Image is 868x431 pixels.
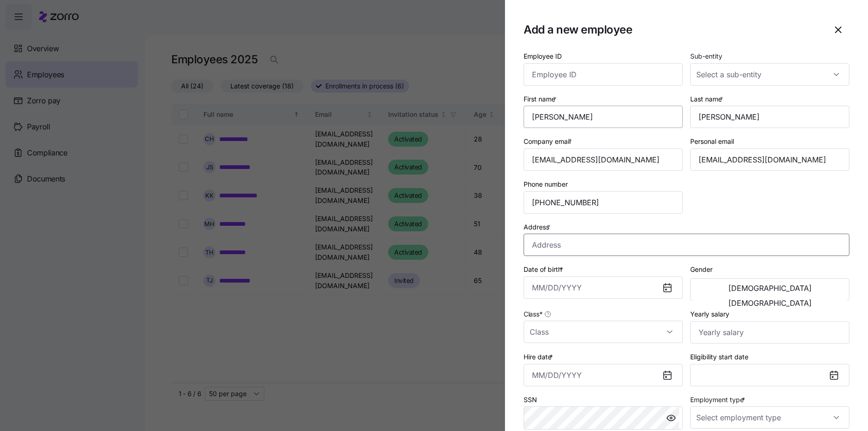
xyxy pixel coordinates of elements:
[524,352,555,362] label: Hire date
[690,352,748,362] label: Eligibility start date
[524,22,820,37] h1: Add a new employee
[524,234,849,256] input: Address
[690,321,849,343] input: Yearly salary
[690,264,713,275] label: Gender
[524,106,683,128] input: First name
[690,406,849,429] input: Select employment type
[690,63,849,86] input: Select a sub-entity
[524,63,683,86] input: Employee ID
[690,94,725,104] label: Last name
[524,395,537,405] label: SSN
[690,309,729,319] label: Yearly salary
[690,136,734,147] label: Personal email
[690,106,849,128] input: Last name
[524,321,683,343] input: Class
[690,51,722,61] label: Sub-entity
[524,276,683,299] input: MM/DD/YYYY
[524,264,565,275] label: Date of birth
[524,364,683,386] input: MM/DD/YYYY
[524,94,558,104] label: First name
[524,179,568,189] label: Phone number
[524,310,542,319] span: Class *
[524,191,683,214] input: Phone number
[524,148,683,171] input: Company email
[524,222,552,232] label: Address
[728,299,812,307] span: [DEMOGRAPHIC_DATA]
[524,136,574,147] label: Company email
[728,284,812,292] span: [DEMOGRAPHIC_DATA]
[690,395,747,405] label: Employment type
[690,148,849,171] input: Personal email
[524,51,562,61] label: Employee ID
